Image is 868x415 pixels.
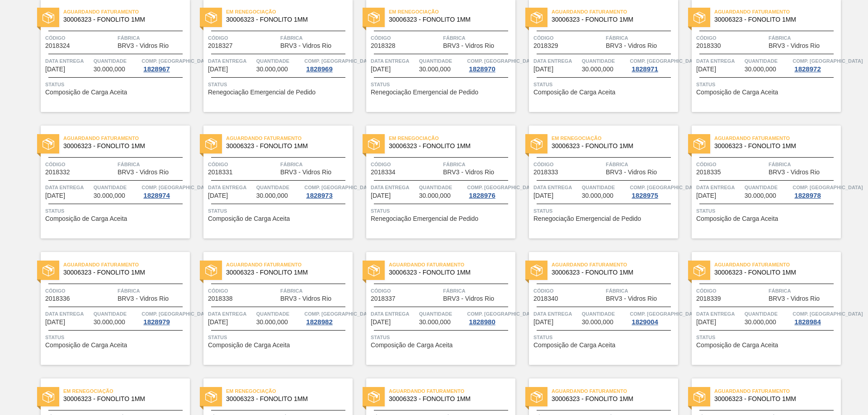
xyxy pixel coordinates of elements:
span: 30006323 - FONOLITO 1MM [63,143,183,149]
span: Comp. Carga [793,183,863,192]
span: 30.000,000 [419,319,451,326]
img: status [368,12,380,23]
span: Status [45,206,188,215]
div: 1828969 [304,65,334,73]
span: 30006323 - FONOLITO 1MM [226,269,345,276]
span: 2018335 [696,169,721,176]
span: 30006323 - FONOLITO 1MM [552,396,671,402]
span: Código [371,286,441,295]
div: 1828973 [304,192,334,199]
a: Comp. [GEOGRAPHIC_DATA]1828974 [142,183,188,199]
span: BRV3 - Vidros Rio [606,169,657,176]
div: 1828971 [630,65,660,73]
div: 1828978 [793,192,822,199]
span: Composição de Carga Aceita [696,342,778,349]
span: Comp. Carga [630,56,700,65]
span: 30.000,000 [745,319,776,326]
span: Código [696,160,766,169]
span: Data entrega [45,183,91,192]
span: Comp. Carga [630,309,700,318]
span: Quantidade [94,183,140,192]
div: 1828980 [467,318,497,326]
span: Composição de Carga Aceita [45,215,127,222]
span: Quantidade [256,309,302,318]
div: 1828975 [630,192,660,199]
span: Data entrega [696,183,742,192]
span: Aguardando Faturamento [714,7,841,16]
div: 1828984 [793,318,822,326]
span: Data entrega [208,309,254,318]
img: status [42,265,54,276]
span: 2018336 [45,295,70,302]
span: Código [45,160,115,169]
span: Comp. Carga [304,309,374,318]
span: 2018331 [208,169,233,176]
span: Data entrega [45,309,91,318]
span: 14/09/2025 [45,66,65,73]
span: Quantidade [745,309,791,318]
span: Aguardando Faturamento [552,260,678,269]
span: Aguardando Faturamento [226,260,353,269]
span: 30006323 - FONOLITO 1MM [226,143,345,149]
span: Data entrega [45,56,91,65]
span: 28/09/2025 [696,319,716,326]
img: status [531,12,542,23]
span: Código [533,160,604,169]
span: Quantidade [419,309,465,318]
span: Status [371,80,513,89]
span: Quantidade [94,56,140,65]
span: Status [533,80,676,89]
span: Aguardando Faturamento [389,260,515,269]
span: 18/09/2025 [696,66,716,73]
span: Quantidade [582,56,628,65]
span: Quantidade [419,183,465,192]
span: BRV3 - Vidros Rio [118,295,169,302]
span: Status [533,206,676,215]
img: status [693,138,705,150]
img: status [205,138,217,150]
span: Em renegociação [389,134,515,143]
span: Fábrica [769,33,839,42]
span: Data entrega [533,56,580,65]
span: BRV3 - Vidros Rio [606,42,657,49]
a: statusAguardando Faturamento30006323 - FONOLITO 1MMCódigo2018340FábricaBRV3 - Vidros RioData entr... [515,252,678,365]
span: 18/09/2025 [533,66,553,73]
img: status [42,12,54,23]
span: 30006323 - FONOLITO 1MM [63,269,183,276]
span: Composição de Carga Aceita [208,215,290,222]
span: Data entrega [371,56,417,65]
span: Fábrica [443,160,513,169]
span: Renegociação Emergencial de Pedido [208,89,316,96]
a: Comp. [GEOGRAPHIC_DATA]1828970 [467,56,513,73]
span: 2018328 [371,42,396,49]
div: 1828979 [142,318,171,326]
span: Código [208,33,278,42]
span: Status [696,206,839,215]
div: 1828972 [793,65,822,73]
span: 30006323 - FONOLITO 1MM [552,143,671,149]
span: 20/09/2025 [208,192,228,199]
span: BRV3 - Vidros Rio [280,295,331,302]
img: status [693,265,705,276]
span: 30006323 - FONOLITO 1MM [389,396,508,402]
span: Fábrica [118,286,188,295]
span: Código [208,286,278,295]
span: Quantidade [582,183,628,192]
a: statusAguardando Faturamento30006323 - FONOLITO 1MMCódigo2018336FábricaBRV3 - Vidros RioData entr... [27,252,190,365]
span: Comp. Carga [142,56,212,65]
span: 16/09/2025 [371,66,391,73]
span: Comp. Carga [630,183,700,192]
span: Aguardando Faturamento [389,387,515,396]
span: Comp. Carga [467,183,537,192]
img: status [531,391,542,403]
span: 26/09/2025 [371,319,391,326]
span: 2018324 [45,42,70,49]
span: 30006323 - FONOLITO 1MM [552,269,671,276]
a: statusAguardando Faturamento30006323 - FONOLITO 1MMCódigo2018338FábricaBRV3 - Vidros RioData entr... [190,252,353,365]
div: 1828974 [142,192,171,199]
span: Quantidade [582,309,628,318]
span: Fábrica [280,286,350,295]
span: Fábrica [118,160,188,169]
span: BRV3 - Vidros Rio [280,42,331,49]
span: 30006323 - FONOLITO 1MM [389,143,508,149]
